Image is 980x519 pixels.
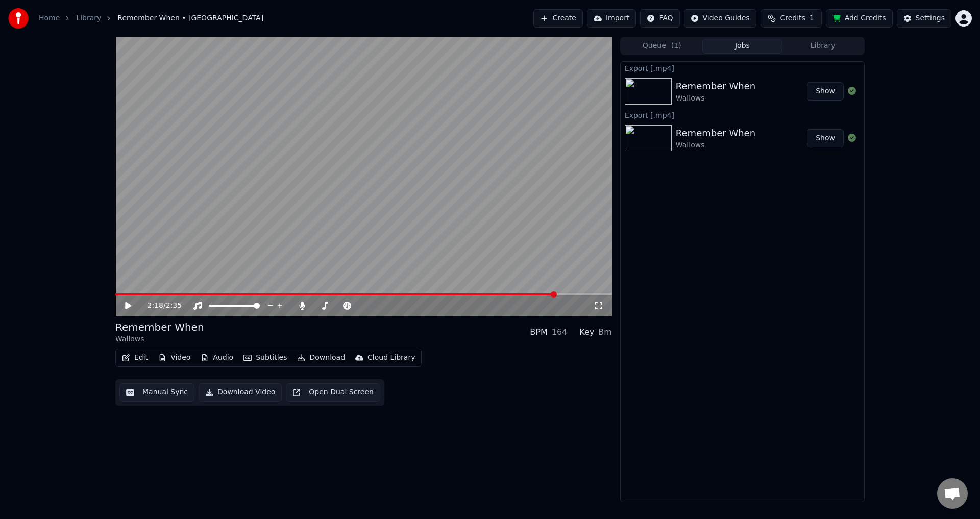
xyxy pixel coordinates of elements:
[702,39,783,54] button: Jobs
[118,351,152,365] button: Edit
[587,9,636,28] button: Import
[8,8,29,29] img: youka
[761,9,822,28] button: Credits1
[119,383,194,402] button: Manual Sync
[916,13,945,23] div: Settings
[640,9,679,28] button: FAQ
[621,62,864,74] div: Export [.mp4]
[937,478,968,509] div: Open chat
[826,9,893,28] button: Add Credits
[115,320,204,334] div: Remember When
[197,351,237,365] button: Audio
[76,13,101,23] a: Library
[897,9,951,28] button: Settings
[622,39,702,54] button: Queue
[154,351,194,365] button: Video
[782,39,863,54] button: Library
[621,109,864,121] div: Export [.mp4]
[533,9,583,28] button: Create
[367,353,415,363] div: Cloud Library
[676,140,755,151] div: Wallows
[676,126,755,140] div: Remember When
[286,383,380,402] button: Open Dual Screen
[293,351,349,365] button: Download
[676,79,755,93] div: Remember When
[552,326,568,338] div: 164
[117,13,263,23] span: Remember When • [GEOGRAPHIC_DATA]
[530,326,547,338] div: BPM
[579,326,594,338] div: Key
[199,383,282,402] button: Download Video
[166,301,182,311] span: 2:35
[810,13,814,23] span: 1
[239,351,291,365] button: Subtitles
[598,326,612,338] div: Bm
[148,301,163,311] span: 2:18
[684,9,756,28] button: Video Guides
[115,334,204,344] div: Wallows
[148,301,172,311] div: /
[671,41,681,51] span: ( 1 )
[807,129,844,147] button: Show
[780,13,805,23] span: Credits
[39,13,263,23] nav: breadcrumb
[807,82,844,101] button: Show
[39,13,60,23] a: Home
[676,93,755,104] div: Wallows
